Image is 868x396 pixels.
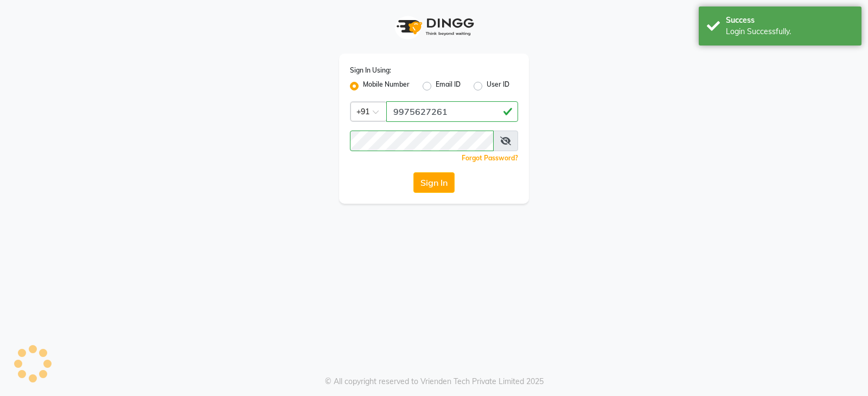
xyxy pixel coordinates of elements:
[436,80,461,93] label: Email ID
[726,26,853,37] div: Login Successfully.
[462,154,518,162] a: Forgot Password?
[350,66,391,75] label: Sign In Using:
[363,80,410,93] label: Mobile Number
[413,172,455,193] button: Sign In
[391,11,477,43] img: logo1.svg
[386,101,518,122] input: Username
[487,80,509,93] label: User ID
[726,15,853,26] div: Success
[350,131,494,151] input: Username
